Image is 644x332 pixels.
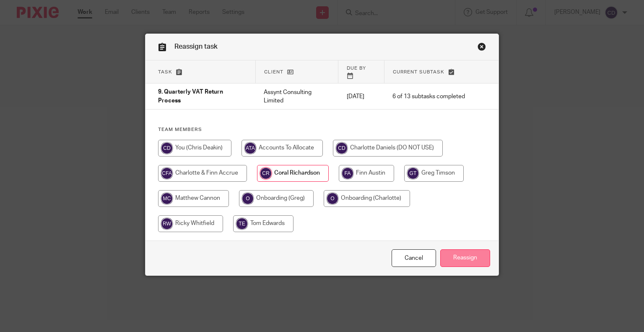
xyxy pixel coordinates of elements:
span: Client [264,70,283,74]
h4: Team members [158,126,486,133]
a: Close this dialog window [478,42,486,54]
p: Assynt Consulting Limited [264,88,330,105]
span: Current subtask [393,70,444,74]
span: 9. Quarterly VAT Return Process [158,89,223,104]
td: 6 of 13 subtasks completed [384,84,473,110]
p: [DATE] [347,92,376,101]
span: Reassign task [174,43,218,50]
span: Task [158,70,172,74]
a: Close this dialog window [392,249,436,267]
span: Due by [347,66,366,71]
input: Reassign [440,249,490,267]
